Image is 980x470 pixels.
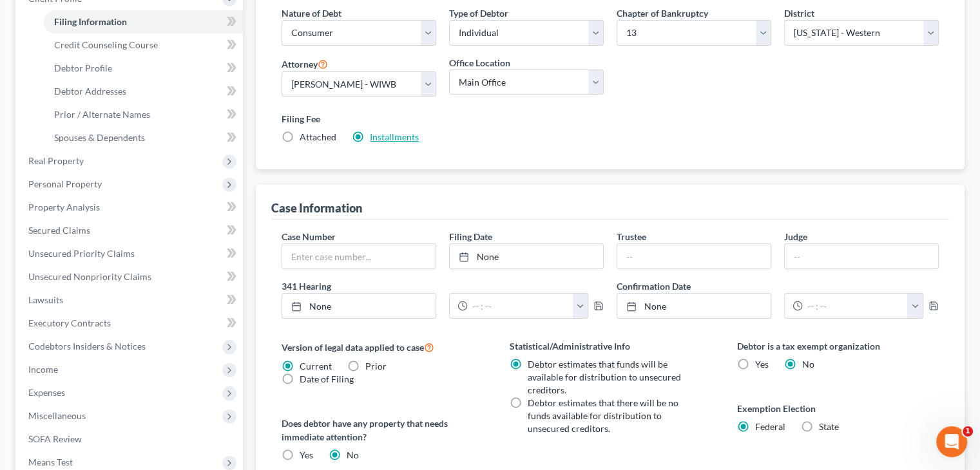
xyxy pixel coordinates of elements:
[282,417,483,444] label: Does debtor have any property that needs immediate attention?
[28,410,86,421] span: Miscellaneous
[28,364,58,375] span: Income
[528,397,678,434] span: Debtor estimates that there will be no funds available for distribution to unsecured creditors.
[44,80,243,103] a: Debtor Addresses
[54,109,150,120] span: Prior / Alternate Names
[963,426,973,437] span: 1
[18,196,243,219] a: Property Analysis
[282,244,436,268] input: Enter case number...
[449,230,492,243] label: Filing Date
[44,10,243,33] a: Filing Information
[18,288,243,312] a: Lawsuits
[755,421,785,432] span: Federal
[737,339,939,353] label: Debtor is a tax exempt organization
[300,373,354,384] span: Date of Filing
[44,126,243,149] a: Spouses & Dependents
[300,361,332,371] span: Current
[510,339,711,353] label: Statistical/Administrative Info
[28,294,63,305] span: Lawsuits
[528,359,681,395] span: Debtor estimates that funds will be available for distribution to unsecured creditors.
[282,6,341,20] label: Nature of Debt
[450,244,603,268] a: None
[617,230,646,243] label: Trustee
[819,421,839,432] span: State
[802,359,814,370] span: No
[28,248,135,259] span: Unsecured Priority Claims
[617,294,771,318] a: None
[28,433,82,444] span: SOFA Review
[617,6,708,20] label: Chapter of Bankruptcy
[365,361,387,371] span: Prior
[936,426,967,457] iframe: Intercom live chat
[28,387,65,398] span: Expenses
[275,279,610,293] label: 341 Hearing
[282,294,436,318] a: None
[28,341,146,352] span: Codebtors Insiders & Notices
[28,155,84,166] span: Real Property
[44,103,243,126] a: Prior / Alternate Names
[755,359,769,370] span: Yes
[44,57,243,80] a: Debtor Profile
[54,132,145,143] span: Spouses & Dependents
[54,16,127,27] span: Filing Information
[468,294,573,318] input: -- : --
[44,33,243,57] a: Credit Counseling Course
[785,244,938,268] input: --
[370,131,419,142] a: Installments
[28,317,111,328] span: Executory Contracts
[617,244,771,268] input: --
[737,402,939,415] label: Exemption Election
[347,449,359,460] span: No
[271,200,362,216] div: Case Information
[449,56,510,70] label: Office Location
[282,230,336,243] label: Case Number
[300,131,336,142] span: Attached
[28,178,102,189] span: Personal Property
[54,86,126,97] span: Debtor Addresses
[18,242,243,265] a: Unsecured Priority Claims
[18,312,243,335] a: Executory Contracts
[300,449,313,460] span: Yes
[282,339,483,355] label: Version of legal data applied to case
[28,225,90,236] span: Secured Claims
[784,230,807,243] label: Judge
[54,39,158,50] span: Credit Counseling Course
[18,265,243,288] a: Unsecured Nonpriority Claims
[18,219,243,242] a: Secured Claims
[784,6,814,20] label: District
[282,56,328,71] label: Attorney
[18,428,243,451] a: SOFA Review
[803,294,908,318] input: -- : --
[449,6,508,20] label: Type of Debtor
[54,62,112,73] span: Debtor Profile
[610,279,945,293] label: Confirmation Date
[28,456,73,467] span: Means Test
[28,202,100,212] span: Property Analysis
[28,271,151,282] span: Unsecured Nonpriority Claims
[282,112,939,126] label: Filing Fee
